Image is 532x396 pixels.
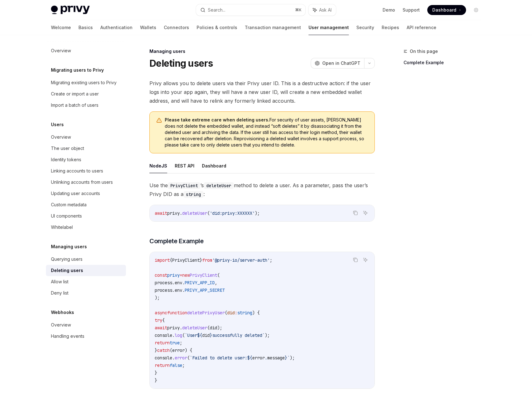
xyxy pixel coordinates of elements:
[210,325,217,331] span: did
[217,325,222,331] span: );
[155,370,157,376] span: }
[175,332,182,338] span: log
[51,6,90,14] img: light logo
[172,280,175,285] span: .
[185,287,225,293] span: PRIVY_APP_SECRET
[46,287,126,299] a: Deny list
[167,210,180,216] span: privy
[202,158,226,173] button: Dashboard
[165,117,269,122] strong: Please take extreme care when deleting users.
[149,181,375,198] span: Use the ’s method to delete a user. As a parameter, pass the user’s Privy DID as a :
[155,210,167,216] span: await
[155,325,167,331] span: await
[175,158,194,173] button: REST API
[182,210,207,216] span: deleteUser
[170,363,182,368] span: false
[383,7,395,13] a: Demo
[225,310,227,316] span: (
[202,257,212,263] span: from
[197,332,202,338] span: ${
[351,209,359,217] button: Copy the contents from the code block
[185,347,192,353] span: ) {
[51,156,81,163] div: Identity tokens
[46,131,126,143] a: Overview
[356,20,374,35] a: Security
[252,310,260,316] span: ) {
[46,100,126,111] a: Import a batch of users
[407,20,436,35] a: API reference
[46,188,126,199] a: Updating user accounts
[227,310,235,316] span: did
[155,355,172,361] span: console
[404,58,486,68] a: Complete Example
[322,60,360,66] span: Open in ChatGPT
[309,20,349,35] a: User management
[252,355,265,361] span: error
[164,20,189,35] a: Connectors
[197,20,237,35] a: Policies & controls
[180,340,182,346] span: ;
[46,276,126,287] a: Allow list
[51,66,104,74] h5: Migrating users to Privy
[155,280,172,285] span: process
[175,287,182,293] span: env
[149,79,375,105] span: Privy allows you to delete users via their Privy user ID. This is a destructive action: if the us...
[51,167,103,175] div: Linking accounts to users
[51,190,100,197] div: Updating user accounts
[46,45,126,56] a: Overview
[51,332,84,340] div: Handling events
[149,237,203,245] span: Complete Example
[155,257,170,263] span: import
[190,272,217,278] span: PrivyClient
[155,317,162,323] span: try
[170,257,172,263] span: {
[46,319,126,331] a: Overview
[180,272,182,278] span: =
[182,272,190,278] span: new
[207,325,210,331] span: (
[190,355,247,361] span: `Failed to delete user:
[170,340,180,346] span: true
[51,243,87,250] h5: Managing users
[46,143,126,154] a: The user object
[51,133,71,141] div: Overview
[187,355,190,361] span: (
[46,154,126,165] a: Identity tokens
[51,20,71,35] a: Welcome
[200,257,202,263] span: }
[46,210,126,222] a: UI components
[149,48,375,54] div: Managing users
[172,347,185,353] span: error
[172,287,175,293] span: .
[319,7,332,13] span: Ask AI
[46,331,126,342] a: Handling events
[46,254,126,265] a: Querying users
[182,280,185,285] span: .
[155,363,170,368] span: return
[196,4,305,16] button: Search...⌘K
[172,257,200,263] span: PrivyClient
[207,210,210,216] span: (
[51,145,84,152] div: The user object
[185,280,215,285] span: PRIVY_APP_ID
[46,265,126,276] a: Deleting users
[155,310,167,316] span: async
[155,378,157,383] span: }
[155,340,170,346] span: return
[290,355,295,361] span: );
[235,310,237,316] span: :
[155,287,172,293] span: process
[182,363,185,368] span: ;
[187,310,225,316] span: deletePrivyUser
[51,278,68,285] div: Allow list
[51,224,73,231] div: Whitelabel
[175,280,182,285] span: env
[167,272,180,278] span: privy
[175,355,187,361] span: error
[149,58,213,69] h1: Deleting users
[51,178,113,186] div: Unlinking accounts from users
[208,6,225,14] div: Search...
[51,289,68,297] div: Deny list
[51,79,117,86] div: Migrating existing users to Privy
[51,121,64,128] h5: Users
